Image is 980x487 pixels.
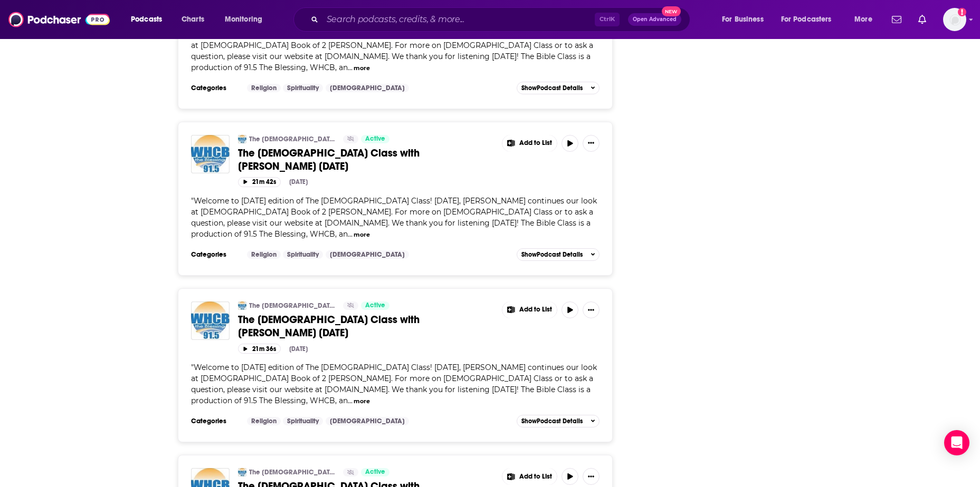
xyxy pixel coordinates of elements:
button: Show More Button [583,301,600,318]
span: Welcome to [DATE] edition of The [DEMOGRAPHIC_DATA] Class! [DATE], [PERSON_NAME] continues our lo... [191,30,597,72]
svg: Add a profile image [958,8,966,16]
span: Monitoring [225,12,262,27]
a: Spirituality [283,84,323,92]
span: Charts [182,12,204,27]
button: 21m 36s [238,344,281,354]
div: Open Intercom Messenger [944,430,969,455]
span: New [662,6,681,16]
a: Active [361,135,389,143]
button: open menu [217,11,276,28]
a: [DEMOGRAPHIC_DATA] [326,84,409,92]
button: open menu [847,11,886,28]
a: The [DEMOGRAPHIC_DATA] Class Podcast [249,468,336,476]
h3: Categories [191,84,239,92]
input: Search podcasts, credits, & more... [322,11,595,28]
span: Active [365,467,385,478]
div: Search podcasts, credits, & more... [303,7,700,32]
span: " [191,196,597,239]
button: open menu [715,11,777,28]
button: open menu [123,11,176,28]
a: Spirituality [283,417,323,425]
img: Podchaser - Follow, Share and Rate Podcasts [8,9,110,30]
button: more [354,64,370,73]
span: Add to List [519,306,552,314]
button: ShowPodcast Details [517,248,600,261]
span: Podcasts [131,12,162,27]
a: Religion [247,250,281,259]
button: Show More Button [583,468,600,485]
a: The [DEMOGRAPHIC_DATA] Class Podcast [249,135,336,143]
span: " [191,363,597,405]
div: [DATE] [289,178,308,186]
span: ... [348,63,353,72]
span: Show Podcast Details [521,84,583,92]
button: open menu [774,11,847,28]
button: Show More Button [502,468,557,485]
img: The Bible Class with Dr. Kenneth C. Hill 08-29-25 [191,301,230,340]
button: Open AdvancedNew [628,13,681,26]
img: The Bible Class Podcast [238,468,246,476]
button: Show profile menu [943,8,966,31]
a: Active [361,301,389,310]
span: The [DEMOGRAPHIC_DATA] Class with [PERSON_NAME] [DATE] [238,313,420,339]
span: More [854,12,872,27]
span: Add to List [519,139,552,147]
span: Open Advanced [633,17,677,22]
img: The Bible Class Podcast [238,135,246,143]
span: ... [348,396,353,405]
span: ... [348,229,353,239]
a: Spirituality [283,250,323,259]
span: Show Podcast Details [521,251,583,258]
span: Active [365,134,385,144]
span: Welcome to [DATE] edition of The [DEMOGRAPHIC_DATA] Class! [DATE], [PERSON_NAME] continues our lo... [191,363,597,405]
button: more [354,230,370,239]
span: " [191,30,597,72]
span: For Podcasters [781,12,832,27]
button: more [354,397,370,406]
span: Welcome to [DATE] edition of The [DEMOGRAPHIC_DATA] Class! [DATE], [PERSON_NAME] continues our lo... [191,196,597,239]
img: User Profile [943,8,966,31]
img: The Bible Class Podcast [238,301,246,310]
span: For Business [722,12,764,27]
img: The Bible Class with Dr. Kenneth C. Hill 09-01-25 [191,135,230,173]
button: Show More Button [502,135,557,152]
button: 21m 42s [238,177,281,187]
a: Charts [175,11,211,28]
a: Show notifications dropdown [914,11,930,28]
span: Active [365,300,385,311]
a: The [DEMOGRAPHIC_DATA] Class with [PERSON_NAME] [DATE] [238,147,494,173]
h3: Categories [191,417,239,425]
a: [DEMOGRAPHIC_DATA] [326,250,409,259]
span: Show Podcast Details [521,417,583,425]
span: Add to List [519,473,552,481]
button: Show More Button [502,301,557,318]
span: Ctrl K [595,13,620,26]
span: The [DEMOGRAPHIC_DATA] Class with [PERSON_NAME] [DATE] [238,147,420,173]
a: The [DEMOGRAPHIC_DATA] Class with [PERSON_NAME] [DATE] [238,313,494,339]
a: Religion [247,417,281,425]
span: Logged in as KSteele [943,8,966,31]
button: ShowPodcast Details [517,415,600,427]
a: Active [361,468,389,476]
h3: Categories [191,250,239,259]
a: Show notifications dropdown [888,11,906,28]
button: Show More Button [583,135,600,152]
button: ShowPodcast Details [517,82,600,94]
a: The [DEMOGRAPHIC_DATA] Class Podcast [249,301,336,310]
a: [DEMOGRAPHIC_DATA] [326,417,409,425]
a: Religion [247,84,281,92]
div: [DATE] [289,345,308,353]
